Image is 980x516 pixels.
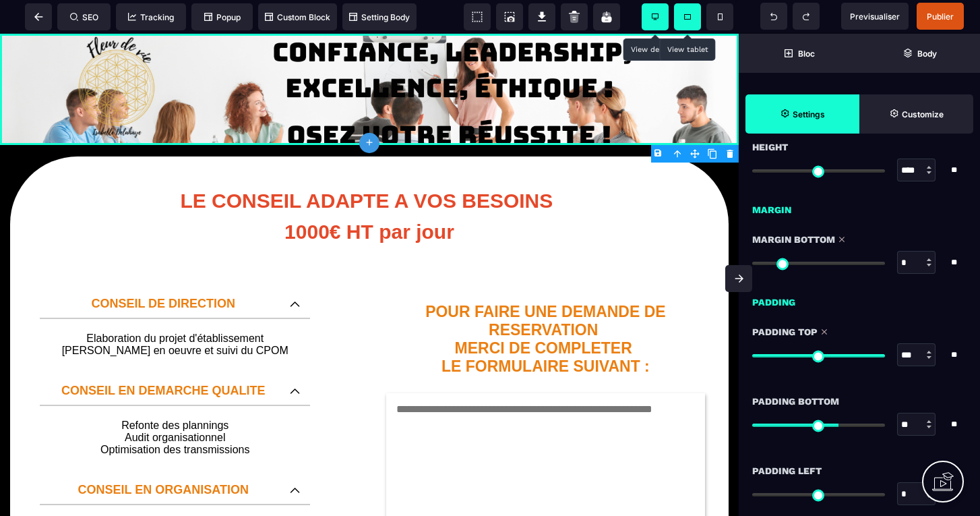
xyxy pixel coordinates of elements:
strong: Customize [902,109,944,119]
span: Setting Body [349,12,410,22]
p: CONSEIL DE DIRECTION [50,263,276,277]
div: Margin [739,195,980,218]
span: Height [752,139,788,155]
p: Refonte des plannings Audit organisationnel Optimisation des transmissions [53,386,297,422]
strong: Body [917,49,937,59]
p: CONSEIL EN DEMARCHE QUALITE [50,350,276,364]
span: Preview [841,3,909,30]
span: Tracking [128,12,174,22]
span: View components [464,3,491,30]
span: Previsualiser [850,11,900,22]
span: Settings [745,94,859,134]
strong: Bloc [798,49,815,59]
span: Open Layer Manager [859,34,980,73]
span: Screenshot [496,3,523,30]
span: Open Style Manager [859,94,973,134]
span: Padding Top [752,324,818,340]
p: Elaboration du projet d'établissement [PERSON_NAME] en oeuvre et suivi du CPOM [53,299,297,323]
div: Padding [739,287,980,310]
span: SEO [70,12,98,22]
strong: Settings [793,109,825,119]
span: Padding Bottom [752,393,839,409]
span: Margin Bottom [752,231,835,248]
p: CONSEIL EN ORGANISATION [50,449,276,463]
span: Custom Block [265,12,330,22]
span: Popup [204,12,241,22]
span: Publier [927,11,954,22]
span: Padding Left [752,463,822,479]
b: LE CONSEIL ADAPTE A VOS BESOINS 1000€ HT par jour [180,156,558,209]
b: POUR FAIRE UNE DEMANDE DE RESERVATION MERCI DE COMPLETER LE FORMULAIRE SUIVANT : [425,269,670,341]
span: Open Blocks [739,34,859,73]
